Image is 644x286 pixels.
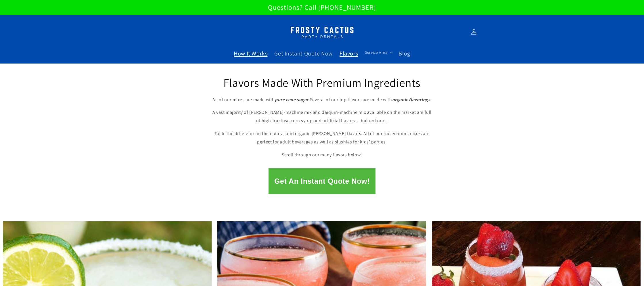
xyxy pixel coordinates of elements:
span: Get Instant Quote Now [274,50,333,57]
button: Get An Instant Quote Now! [269,168,375,194]
span: Service Area [365,50,387,55]
summary: Service Area [361,46,395,58]
a: How It Works [230,46,271,61]
p: All of our mixes are made with Several of our top flavors are made with . [210,96,434,104]
p: Scroll through our many flavors below! [210,151,434,159]
span: Blog [398,50,410,57]
a: Blog [395,46,413,61]
p: A vast majority of [PERSON_NAME]-machine mix and daiquiri-machine mix available on the market are... [210,108,434,125]
img: Margarita Machine Rental in Scottsdale, Phoenix, Tempe, Chandler, Gilbert, Mesa and Maricopa [286,23,358,41]
a: Get Instant Quote Now [271,46,336,61]
h2: Flavors Made With Premium Ingredients [210,75,434,90]
strong: pure cane sugar. [275,97,310,103]
span: Flavors [340,50,358,57]
a: Flavors [336,46,361,61]
strong: organic flavorings [392,97,430,103]
span: How It Works [234,50,267,57]
p: Taste the difference in the natural and organic [PERSON_NAME] flavors. All of our frozen drink mi... [210,130,434,146]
